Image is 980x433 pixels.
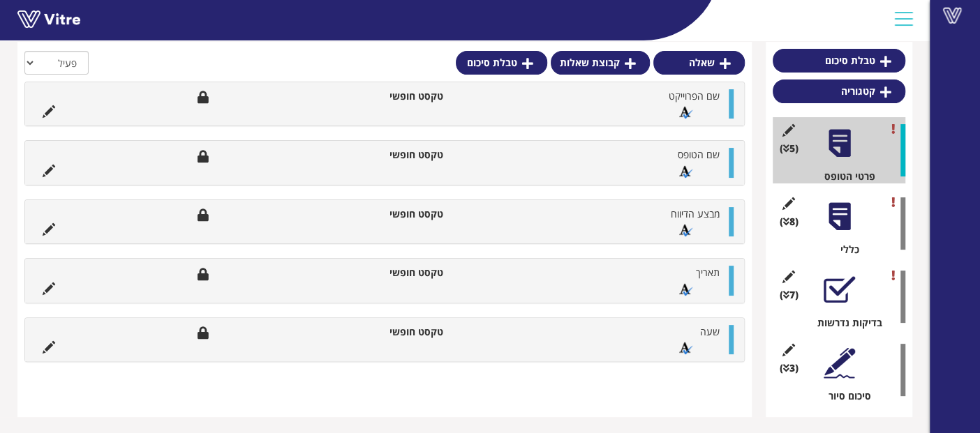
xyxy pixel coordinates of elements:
[671,207,720,220] span: מבצע הדיווח
[669,89,720,102] span: שם הפרוייקט
[780,142,799,155] span: (5 )
[347,89,451,103] li: טקסט חופשי
[678,148,720,161] span: שם הטופס
[783,243,905,257] div: כללי
[783,316,905,330] div: בדיקות נדרשות
[773,49,905,73] a: טבלת סיכום
[347,148,451,162] li: טקסט חופשי
[551,51,650,75] a: קבוצת שאלות
[653,51,745,75] a: שאלה
[456,51,547,75] a: טבלת סיכום
[347,325,451,339] li: טקסט חופשי
[347,207,451,221] li: טקסט חופשי
[773,79,905,103] a: קטגוריה
[700,325,720,338] span: שעה
[696,266,720,279] span: תאריך
[347,266,451,280] li: טקסט חופשי
[783,389,905,403] div: סיכום סיור
[780,288,799,302] span: (7 )
[780,361,799,375] span: (3 )
[780,215,799,229] span: (8 )
[783,169,905,183] div: פרטי הטופס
